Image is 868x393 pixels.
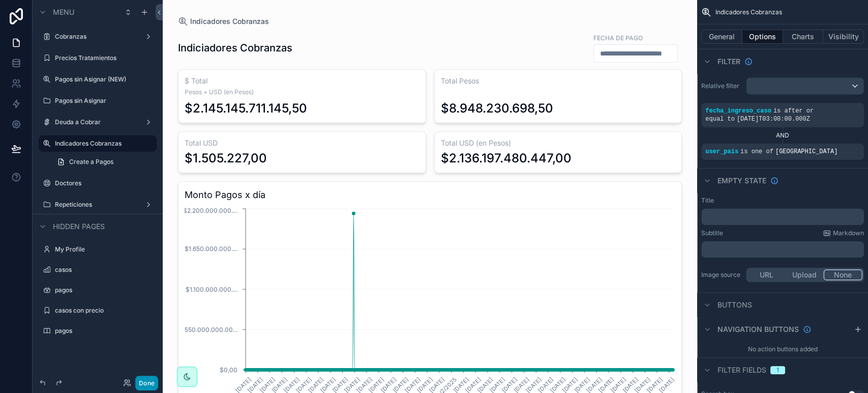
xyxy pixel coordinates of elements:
button: Charts [783,30,824,44]
label: Repeticiones [55,201,136,209]
span: Buttons [717,300,752,310]
span: Hidden pages [53,221,105,232]
span: Create a Pagos [69,158,113,166]
button: Upload [786,269,824,280]
div: No action buttons added [697,341,868,357]
span: [GEOGRAPHIC_DATA] [775,148,837,155]
span: fecha_ingreso_caso [705,107,771,115]
span: Indicadores Cobranzas [715,8,782,16]
a: Create a Pagos [51,154,157,170]
span: is one of [740,148,773,155]
label: Subtitle [701,229,723,237]
span: Filter [717,57,740,67]
label: Indicadores Cobranzas [55,139,151,148]
span: user_pais [705,148,738,155]
label: Pagos sin Asignar (NEW) [55,75,151,83]
label: casos con precio [55,306,151,315]
a: Markdown [823,229,864,237]
label: casos [55,266,151,274]
label: pagos [55,327,151,335]
div: 1 [776,366,779,374]
label: pagos [55,286,151,294]
label: Pagos sin Asignar [55,97,151,105]
span: Filter fields [717,365,766,375]
label: Doctores [55,179,151,187]
span: Empty state [717,176,766,186]
span: [DATE]T03:00:00.000Z [737,116,810,123]
label: Precios Tratamientos [55,54,151,62]
div: scrollable content [701,209,864,225]
button: None [823,269,862,280]
button: Visibility [823,30,864,44]
button: Options [742,30,783,44]
span: Markdown [833,229,864,237]
label: Cobranzas [55,33,136,41]
button: General [701,30,742,44]
label: Image source [701,271,742,279]
label: My Profile [55,245,151,254]
label: Relative filter [701,82,742,90]
span: Menu [53,7,74,17]
div: AND [701,131,864,139]
div: scrollable content [701,241,864,258]
button: URL [747,269,786,280]
label: Title [701,196,714,205]
span: Navigation buttons [717,324,799,334]
button: Done [135,376,158,390]
label: Deuda a Cobrar [55,118,136,126]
